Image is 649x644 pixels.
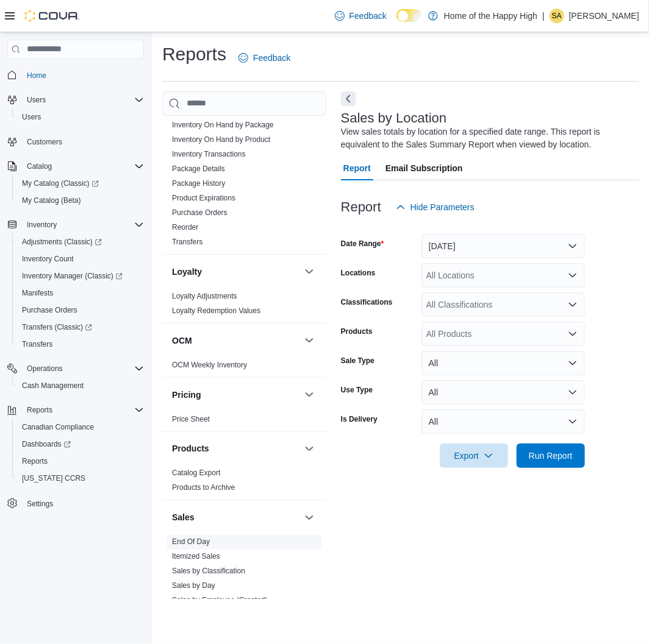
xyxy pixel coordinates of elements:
a: Settings [22,497,58,511]
span: Purchase Orders [172,208,228,218]
button: OCM [172,334,299,347]
button: Inventory [22,218,62,232]
a: Cash Management [17,378,88,393]
a: Canadian Compliance [17,420,99,434]
a: Inventory On Hand by Product [172,135,270,144]
a: Loyalty Adjustments [172,292,237,300]
button: All [421,380,585,405]
span: Catalog [27,161,52,171]
h3: OCM [172,334,192,347]
span: My Catalog (Beta) [22,196,81,205]
h3: Sales by Location [341,111,447,126]
span: Package Details [172,164,225,174]
label: Date Range [341,239,384,249]
button: Pricing [172,389,299,401]
button: Reports [2,402,149,419]
span: Run Report [529,450,573,462]
button: Inventory Count [12,250,149,267]
span: Reports [22,456,48,466]
span: Washington CCRS [17,471,144,486]
button: Export [440,444,508,468]
button: [US_STATE] CCRS [12,470,149,487]
h3: Report [341,200,381,214]
span: Product Expirations [172,193,235,203]
a: Dashboards [17,437,76,451]
span: Transfers (Classic) [22,322,92,332]
span: Adjustments (Classic) [17,235,144,249]
button: All [421,351,585,375]
a: Manifests [17,286,58,300]
div: Inventory [162,74,326,254]
span: Users [17,110,144,124]
span: Feedback [350,10,387,22]
button: Cash Management [12,377,149,394]
span: OCM Weekly Inventory [172,360,247,370]
a: Itemized Sales [172,553,220,561]
button: Loyalty [172,266,299,278]
a: Sales by Employee (Created) [172,596,268,605]
button: My Catalog (Beta) [12,192,149,209]
a: My Catalog (Classic) [17,176,104,191]
a: Users [17,110,46,124]
button: Reports [12,453,149,470]
input: Dark Mode [396,9,422,22]
a: My Catalog (Classic) [12,175,149,192]
a: Transfers (Classic) [17,320,97,334]
span: Cash Management [17,378,144,393]
span: Feedback [253,52,290,64]
label: Is Delivery [341,414,378,424]
p: | [542,9,545,23]
span: Canadian Compliance [22,422,94,432]
span: Loyalty Redemption Values [172,306,260,316]
span: Catalog [22,159,144,174]
span: Inventory Manager (Classic) [17,269,144,283]
button: OCM [302,333,317,348]
button: Hide Parameters [391,195,479,219]
button: Loyalty [302,264,317,279]
div: OCM [162,358,326,377]
span: Inventory Transactions [172,149,246,159]
span: Customers [27,137,62,147]
span: Sales by Day [172,581,215,591]
a: Transfers [17,337,57,352]
a: Loyalty Redemption Values [172,306,260,315]
span: Users [27,95,46,105]
a: Feedback [330,4,392,28]
a: Package Details [172,165,225,173]
span: Adjustments (Classic) [22,237,102,247]
button: Users [12,108,149,126]
button: Settings [2,494,149,512]
span: Price Sheet [172,414,210,424]
img: Cova [24,10,79,22]
span: Users [22,93,144,107]
a: Feedback [234,46,295,70]
button: Sales [302,511,317,525]
a: Inventory On Hand by Package [172,121,274,129]
a: Purchase Orders [172,208,228,217]
span: Reorder [172,222,198,232]
span: Inventory [27,220,57,230]
div: Loyalty [162,289,326,323]
span: Settings [27,499,53,509]
button: Products [302,442,317,456]
span: My Catalog (Classic) [22,179,99,188]
button: Reports [22,403,57,417]
span: Reports [27,405,52,415]
div: Shawn Alexander [550,9,564,23]
span: Reports [17,454,144,469]
span: Reports [22,403,144,417]
button: [DATE] [421,234,585,258]
button: Open list of options [568,271,578,280]
span: Manifests [22,288,53,298]
span: My Catalog (Beta) [17,193,144,208]
a: Reports [17,454,52,469]
a: Catalog Export [172,469,220,478]
a: My Catalog (Beta) [17,193,86,208]
a: Price Sheet [172,415,210,423]
div: View sales totals by location for a specified date range. This report is equivalent to the Sales ... [341,126,633,151]
span: Loyalty Adjustments [172,291,237,301]
a: Home [22,68,51,83]
p: Home of the Happy High [444,9,537,23]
